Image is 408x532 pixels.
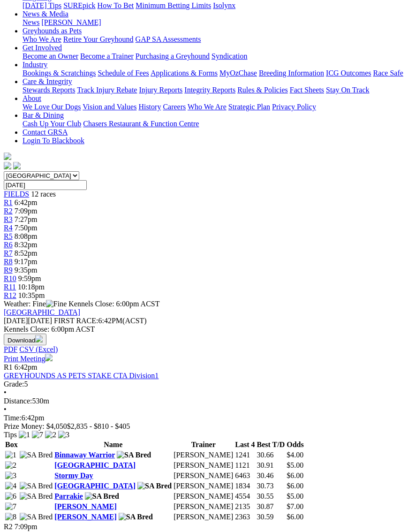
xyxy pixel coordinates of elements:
a: Parrakie [54,492,83,500]
div: Kennels Close: 6:00pm ACST [4,325,404,334]
span: 9:35pm [15,266,38,274]
span: Time: [4,414,22,422]
span: 8:32pm [15,241,38,249]
span: $6.00 [287,471,303,479]
a: Integrity Reports [184,86,235,94]
a: Become a Trainer [80,52,134,60]
img: 7 [32,431,43,439]
a: Rules & Policies [237,86,288,94]
a: We Love Our Dogs [23,103,81,111]
a: Retire Your Greyhound [63,35,134,43]
img: twitter.svg [13,162,21,169]
img: Fine [46,300,67,308]
a: History [138,103,161,111]
div: Bar & Dining [23,120,404,128]
th: Odds [286,440,304,449]
th: Trainer [173,440,234,449]
img: 1 [5,451,16,459]
img: SA Bred [119,513,153,521]
a: Careers [163,103,186,111]
td: 2363 [234,512,255,522]
span: Grade: [4,380,24,388]
a: News & Media [23,10,68,18]
span: 7:27pm [15,215,38,223]
span: R12 [4,291,16,299]
a: Chasers Restaurant & Function Centre [83,120,199,128]
a: Contact GRSA [23,128,68,136]
img: SA Bred [85,492,119,501]
span: R1 [4,198,13,206]
a: R3 [4,215,13,223]
a: Injury Reports [139,86,182,94]
a: Privacy Policy [272,103,316,111]
img: SA Bred [20,451,53,459]
a: About [23,94,41,102]
td: 4554 [234,492,255,501]
a: Syndication [212,52,247,60]
div: About [23,103,404,111]
span: • [4,388,7,396]
img: facebook.svg [4,162,11,169]
span: • [4,405,7,413]
span: Kennels Close: 6:00pm ACST [68,300,159,308]
a: Isolynx [213,1,235,9]
a: Binnaway Warrior [54,451,115,459]
a: Stay On Track [326,86,369,94]
img: logo-grsa-white.png [4,152,11,160]
td: 30.91 [257,461,286,470]
span: 7:09pm [15,523,38,531]
a: R8 [4,258,13,266]
a: MyOzChase [219,69,257,77]
td: [PERSON_NAME] [173,502,234,511]
a: [PERSON_NAME] [54,502,116,510]
span: [DATE] [4,317,52,325]
span: R2 [4,523,13,531]
a: Schedule of Fees [98,69,149,77]
td: 30.55 [257,492,286,501]
a: R4 [4,224,13,232]
a: GREYHOUNDS AS PETS STAKE CTA Division1 [4,372,159,380]
a: PDF [4,345,17,353]
span: R9 [4,266,13,274]
img: 8 [5,513,16,521]
img: SA Bred [117,451,151,459]
td: 6463 [234,471,255,480]
span: 6:42pm [15,363,38,371]
img: SA Bred [137,482,172,490]
td: [PERSON_NAME] [173,471,234,480]
a: Get Involved [23,44,62,52]
td: 30.87 [257,502,286,511]
img: 1 [19,431,30,439]
div: Prize Money: $4,050 [4,422,404,431]
a: Purchasing a Greyhound [136,52,210,60]
a: Greyhounds as Pets [23,27,82,35]
div: Industry [23,69,404,77]
img: 3 [58,431,69,439]
a: R6 [4,241,13,249]
td: [PERSON_NAME] [173,461,234,470]
a: Track Injury Rebate [77,86,137,94]
span: Box [5,441,18,448]
a: Applications & Forms [151,69,218,77]
span: 10:18pm [18,283,45,291]
td: 1121 [234,461,255,470]
a: Bar & Dining [23,111,64,119]
a: [GEOGRAPHIC_DATA] [4,308,80,316]
a: GAP SA Assessments [136,35,201,43]
span: Tips [4,431,17,439]
a: FIELDS [4,190,29,198]
td: [PERSON_NAME] [173,450,234,460]
a: ICG Outcomes [326,69,371,77]
div: Care & Integrity [23,86,404,94]
span: 8:52pm [15,249,38,257]
span: R5 [4,232,13,240]
span: [DATE] [4,317,28,325]
span: R2 [4,207,13,215]
input: Select date [4,180,87,190]
span: $7.00 [287,502,303,510]
span: $2,835 - $810 - $405 [67,422,130,430]
span: 9:59pm [18,274,41,282]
